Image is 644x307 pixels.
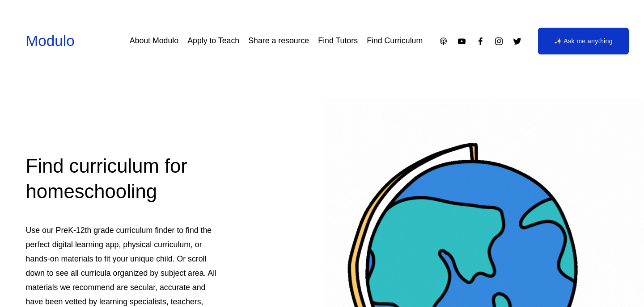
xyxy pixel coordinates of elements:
[130,33,178,49] a: About Modulo
[187,33,239,49] a: Apply to Teach
[476,37,485,46] a: Facebook
[439,37,448,46] a: Apple Podcasts
[248,33,309,49] a: Share a resource
[457,37,466,46] a: YouTube
[26,153,220,204] h2: Find curriculum for homeschooling
[26,33,75,49] a: Modulo
[494,37,504,46] a: Instagram
[367,33,423,49] a: Find Curriculum
[318,33,358,49] a: Find Tutors
[513,37,522,46] a: Twitter
[538,28,629,54] a: ✨ Ask me anything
